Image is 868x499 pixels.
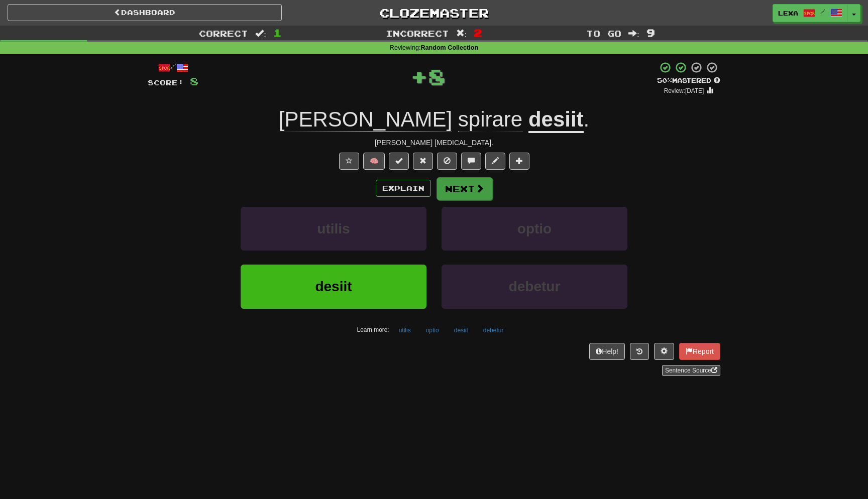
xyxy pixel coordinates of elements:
div: [PERSON_NAME] [MEDICAL_DATA]. [148,138,720,148]
span: / [820,8,825,15]
span: lexa [778,9,798,18]
span: spirare [458,107,522,132]
button: utilis [241,207,426,251]
span: 1 [273,27,282,39]
span: debetur [509,279,561,294]
button: 🧠 [363,153,385,170]
span: To go [586,28,621,38]
small: Learn more: [357,326,389,333]
a: Dashboard [8,4,282,21]
button: desiit [449,323,474,338]
a: Sentence Source [662,365,720,376]
span: . [584,107,590,131]
button: optio [442,207,627,251]
span: Correct [199,28,248,38]
span: utilis [317,221,350,236]
span: [PERSON_NAME] [279,107,452,132]
span: 9 [646,27,655,39]
button: utilis [393,323,416,338]
span: Incorrect [386,28,449,38]
button: Explain [376,180,431,197]
span: 2 [474,27,482,39]
button: Reset to 0% Mastered (alt+r) [413,153,433,170]
div: Mastered [657,76,720,85]
button: Discuss sentence (alt+u) [461,153,481,170]
u: desiit [528,107,584,133]
span: 50 % [657,76,672,84]
small: Review: [DATE] [664,87,704,94]
strong: Random Collection [420,44,478,51]
button: Add to collection (alt+a) [509,153,529,170]
button: Edit sentence (alt+d) [485,153,505,170]
span: : [456,29,467,38]
span: : [255,29,266,38]
span: 8 [190,75,198,87]
span: Score: [148,78,184,87]
button: Help! [589,343,625,360]
div: / [148,61,198,74]
span: desiit [315,279,352,294]
button: debetur [442,265,627,308]
span: optio [517,221,552,236]
button: optio [420,323,445,338]
span: + [410,61,428,91]
button: Round history (alt+y) [630,343,649,360]
button: debetur [478,323,509,338]
button: Report [679,343,720,360]
a: Clozemaster [297,4,571,22]
button: Ignore sentence (alt+i) [437,153,457,170]
span: : [628,29,639,38]
a: lexa / [773,4,848,22]
button: Set this sentence to 100% Mastered (alt+m) [389,153,409,170]
span: 8 [428,64,446,89]
button: Next [437,177,493,200]
button: desiit [241,265,426,308]
button: Favorite sentence (alt+f) [339,153,359,170]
